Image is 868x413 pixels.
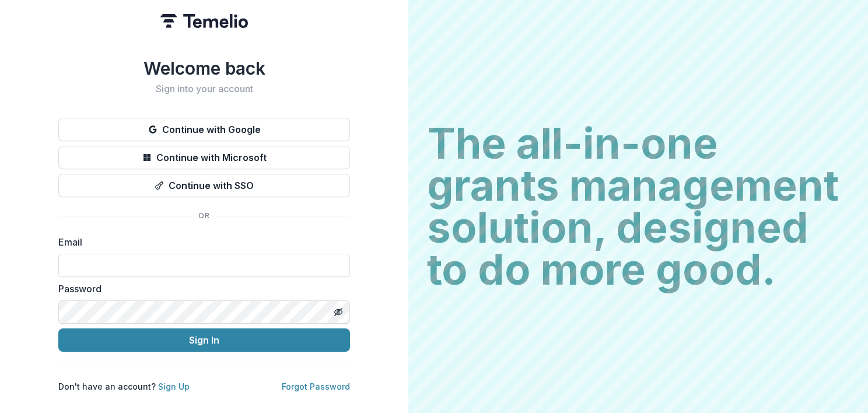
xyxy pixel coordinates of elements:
a: Forgot Password [282,381,350,391]
button: Continue with Google [58,118,350,141]
label: Email [58,235,343,249]
button: Sign In [58,328,350,352]
img: Temelio [160,14,248,28]
h2: Sign into your account [58,83,350,94]
label: Password [58,282,343,296]
button: Continue with Microsoft [58,146,350,169]
p: Don't have an account? [58,380,190,393]
button: Continue with SSO [58,174,350,197]
button: Toggle password visibility [329,303,348,321]
h1: Welcome back [58,58,350,79]
a: Sign Up [158,381,190,391]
